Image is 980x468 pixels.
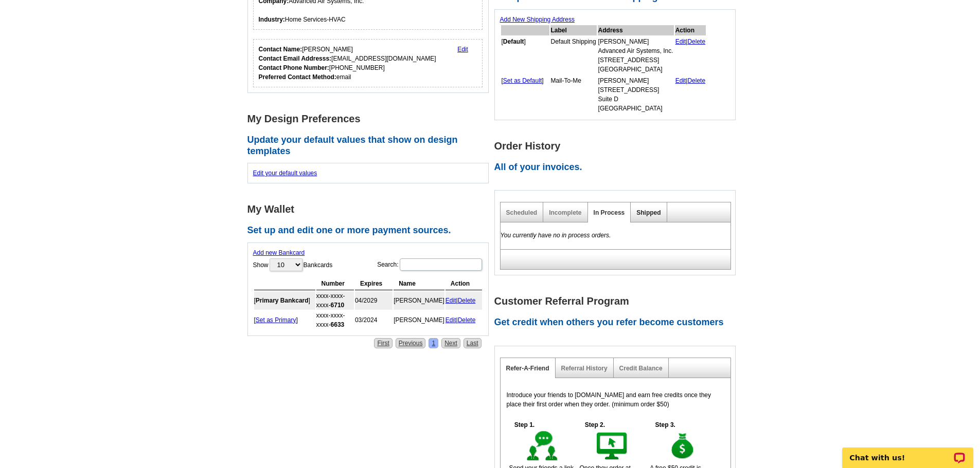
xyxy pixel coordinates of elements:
[675,38,686,45] a: Edit
[458,297,476,304] a: Delete
[256,316,296,324] a: Set as Primary
[259,46,302,53] strong: Contact Name:
[253,170,317,177] a: Edit your default values
[355,311,393,329] td: 03/2024
[331,321,345,328] strong: 6633
[835,436,980,468] iframe: LiveChat chat widget
[501,232,611,239] em: You currently have no in process orders.
[254,311,315,329] td: [ ]
[256,297,309,304] b: Primary Bankcard
[259,64,329,71] strong: Contact Phone Number:
[355,277,393,290] th: Expires
[446,297,456,304] a: Edit
[259,73,336,81] strong: Preferred Contact Method:
[254,291,315,310] td: [ ]
[650,420,681,429] h5: Step 3.
[687,38,705,45] a: Delete
[316,311,354,329] td: xxxx-xxxx-xxxx-
[675,36,706,74] td: |
[458,316,476,324] a: Delete
[598,76,674,114] td: [PERSON_NAME] [STREET_ADDRESS] Suite D [GEOGRAPHIC_DATA]
[494,141,741,152] h1: Order History
[270,258,302,271] select: ShowBankcards
[396,338,426,348] a: Previous
[259,16,285,23] strong: Industry:
[259,45,436,82] div: [PERSON_NAME] [EMAIL_ADDRESS][DOMAIN_NAME] [PHONE_NUMBER] email
[446,291,482,310] td: |
[316,291,354,310] td: xxxx-xxxx-xxxx-
[253,249,305,256] a: Add new Bankcard
[636,209,661,216] a: Shipped
[619,365,663,372] a: Credit Balance
[598,25,674,35] th: Address
[579,420,610,429] h5: Step 2.
[494,162,741,173] h2: All of your invoices.
[675,25,706,35] th: Action
[394,277,444,290] th: Name
[247,225,494,236] h2: Set up and edit one or more payment sources.
[501,76,549,114] td: [ ]
[429,338,438,348] a: 1
[441,338,460,348] a: Next
[394,291,444,310] td: [PERSON_NAME]
[594,209,625,216] a: In Process
[494,317,741,328] h2: Get credit when others you refer become customers
[506,365,549,372] a: Refer-A-Friend
[446,316,456,324] a: Edit
[377,257,483,272] label: Search:
[549,209,581,216] a: Incomplete
[374,338,392,348] a: First
[253,257,333,272] label: Show Bankcards
[509,420,540,429] h5: Step 1.
[595,429,630,463] img: step-2.gif
[355,291,393,310] td: 04/2029
[247,114,494,124] h1: My Design Preferences
[506,209,538,216] a: Scheduled
[247,135,494,157] h2: Update your default values that show on design templates
[259,55,332,62] strong: Contact Email Addresss:
[501,36,549,74] td: [ ]
[400,258,482,271] input: Search:
[446,311,482,329] td: |
[550,25,597,35] th: Label
[500,16,575,23] a: Add New Shipping Address
[494,296,741,307] h1: Customer Referral Program
[457,46,468,53] a: Edit
[675,77,686,84] a: Edit
[247,204,494,215] h1: My Wallet
[253,39,483,87] div: Who should we contact regarding order issues?
[503,38,524,45] b: Default
[550,36,597,74] td: Default Shipping
[316,277,354,290] th: Number
[675,76,706,114] td: |
[561,365,608,372] a: Referral History
[550,76,597,114] td: Mail-To-Me
[525,429,560,463] img: step-1.gif
[598,36,674,74] td: [PERSON_NAME] Advanced Air Systems, Inc. [STREET_ADDRESS] [GEOGRAPHIC_DATA]
[446,277,482,290] th: Action
[507,390,724,409] p: Introduce your friends to [DOMAIN_NAME] and earn free credits once they place their first order w...
[665,429,701,463] img: step-3.gif
[687,77,705,84] a: Delete
[503,77,542,84] a: Set as Default
[464,338,482,348] a: Last
[331,302,345,309] strong: 6710
[394,311,444,329] td: [PERSON_NAME]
